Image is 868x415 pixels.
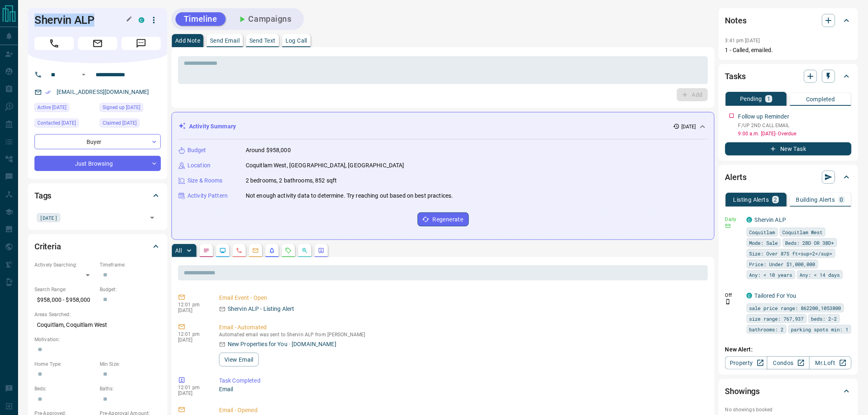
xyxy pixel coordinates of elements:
[738,130,852,137] p: 9:00 a.m. [DATE] - Overdue
[34,14,126,27] h1: Shervin ALP
[100,385,161,392] p: Baths:
[57,89,149,95] a: [EMAIL_ADDRESS][DOMAIN_NAME]
[219,385,705,394] p: Email
[725,385,760,398] h2: Showings
[725,216,742,223] p: Daily
[187,146,206,155] p: Budget
[755,292,797,299] a: Tailored For You
[34,385,96,392] p: Beds:
[285,247,292,254] svg: Requests
[749,228,775,236] span: Coquitlam
[767,356,809,369] a: Condos
[229,12,300,26] button: Campaigns
[34,240,61,253] h2: Criteria
[34,134,161,149] div: Buyer
[34,318,161,332] p: Coquitlam, Coquitlam West
[34,37,74,50] span: Call
[34,286,96,293] p: Search Range:
[219,332,705,337] p: Automated email was sent to Shervin ALP from [PERSON_NAME]
[755,217,786,223] a: Shervin ALP
[187,192,228,200] p: Activity Pattern
[219,376,705,385] p: Task Completed
[246,176,337,185] p: 2 bedrooms, 2 bathrooms, 852 sqft
[34,189,51,202] h2: Tags
[219,406,705,415] p: Email - Opened
[269,247,275,254] svg: Listing Alerts
[725,356,767,369] a: Property
[806,96,835,102] p: Completed
[146,212,158,223] button: Open
[175,38,200,43] p: Add Note
[79,70,89,80] button: Open
[681,123,696,130] p: [DATE]
[749,249,833,258] span: Size: Over 875 ft<sup>2</sup>
[733,197,769,203] p: Listing Alerts
[725,345,852,354] p: New Alert:
[45,89,51,95] svg: Email Verified
[725,14,747,27] h2: Notes
[725,167,852,187] div: Alerts
[34,293,96,307] p: $958,000 - $958,000
[103,119,137,127] span: Claimed [DATE]
[178,119,708,134] div: Activity Summary[DATE]
[791,325,849,333] span: parking spots min: 1
[286,38,307,43] p: Log Call
[100,360,161,368] p: Min Size:
[249,38,276,43] p: Send Text
[749,260,815,268] span: Price: Under $1,000,000
[219,294,705,302] p: Email Event - Open
[318,247,324,254] svg: Agent Actions
[178,331,207,337] p: 12:01 pm
[176,12,226,26] button: Timeline
[100,119,161,130] div: Sat Oct 11 2025
[100,286,161,293] p: Budget:
[725,381,852,401] div: Showings
[219,323,705,332] p: Email - Automated
[252,247,259,254] svg: Emails
[219,353,259,367] button: View Email
[738,122,852,129] p: F/UP 2ND CALL EMAIL
[840,197,843,203] p: 0
[34,360,96,368] p: Home Type:
[725,142,852,155] button: New Task
[246,161,404,170] p: Coquitlam West, [GEOGRAPHIC_DATA], [GEOGRAPHIC_DATA]
[34,186,161,205] div: Tags
[37,103,66,112] span: Active [DATE]
[747,293,752,299] div: condos.ca
[236,247,242,254] svg: Calls
[302,247,308,254] svg: Opportunities
[139,17,144,23] div: condos.ca
[800,271,840,279] span: Any: < 14 days
[34,237,161,256] div: Criteria
[725,292,742,299] p: Off
[228,340,336,349] p: New Properties for You · [DOMAIN_NAME]
[725,171,747,184] h2: Alerts
[187,176,223,185] p: Size & Rooms
[187,161,210,170] p: Location
[418,212,469,226] button: Regenerate
[178,302,207,308] p: 12:01 pm
[78,37,117,50] span: Email
[725,46,852,55] p: 1 - Called, emailed.
[725,223,731,229] svg: Email
[219,247,226,254] svg: Lead Browsing Activity
[178,385,207,390] p: 12:01 pm
[749,315,804,323] span: size range: 767,937
[210,38,240,43] p: Send Email
[34,311,161,318] p: Areas Searched:
[175,248,182,253] p: All
[749,239,778,247] span: Mode: Sale
[725,70,746,83] h2: Tasks
[178,308,207,313] p: [DATE]
[34,156,161,171] div: Just Browsing
[203,247,210,254] svg: Notes
[749,304,841,312] span: sale price range: 862200,1053800
[774,197,777,203] p: 2
[725,406,852,413] p: No showings booked
[740,96,762,102] p: Pending
[725,38,760,43] p: 3:41 pm [DATE]
[725,299,731,305] svg: Push Notification Only
[725,11,852,30] div: Notes
[40,214,57,222] span: [DATE]
[34,336,161,343] p: Motivation:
